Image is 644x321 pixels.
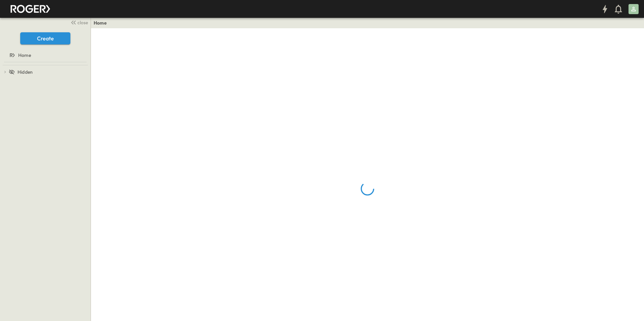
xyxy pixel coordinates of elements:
[20,32,70,44] button: Create
[94,20,107,26] a: Home
[18,69,33,75] span: Hidden
[68,17,89,27] button: close
[77,19,88,26] span: close
[94,20,111,26] nav: breadcrumbs
[18,52,31,59] span: Home
[1,50,88,60] a: Home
